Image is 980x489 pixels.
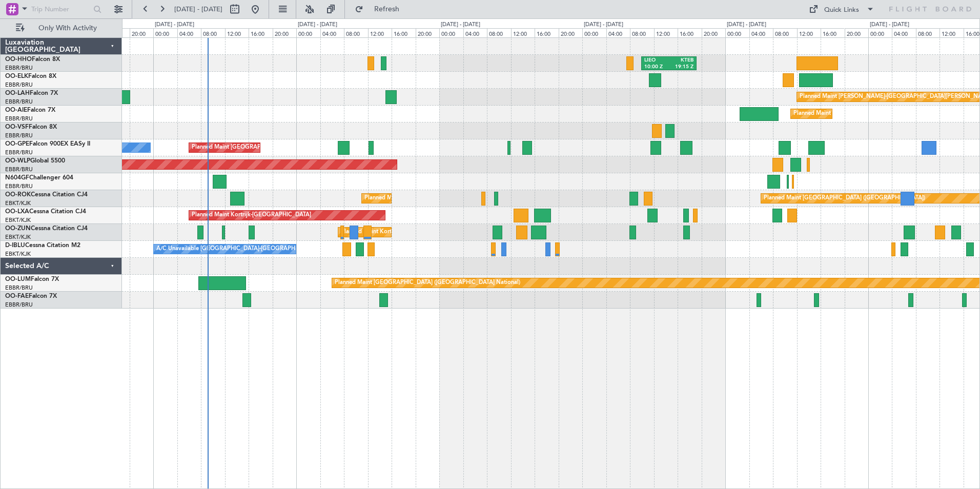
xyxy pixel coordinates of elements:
[441,21,480,29] div: [DATE] - [DATE]
[868,28,892,37] div: 00:00
[793,106,955,121] div: Planned Maint [GEOGRAPHIC_DATA] ([GEOGRAPHIC_DATA])
[344,28,367,37] div: 08:00
[31,2,90,17] input: Trip Number
[678,28,701,37] div: 16:00
[439,28,463,37] div: 00:00
[11,20,111,36] button: Only With Activity
[606,28,630,37] div: 04:00
[5,226,88,232] a: OO-ZUNCessna Citation CJ4
[845,28,868,37] div: 20:00
[5,175,29,181] span: N604GF
[669,64,693,71] div: 19:15 Z
[335,275,520,291] div: Planned Maint [GEOGRAPHIC_DATA] ([GEOGRAPHIC_DATA] National)
[821,28,844,37] div: 16:00
[773,28,797,37] div: 08:00
[5,124,29,130] span: OO-VSF
[584,21,623,29] div: [DATE] - [DATE]
[5,209,29,215] span: OO-LXA
[764,191,925,206] div: Planned Maint [GEOGRAPHIC_DATA] ([GEOGRAPHIC_DATA])
[156,241,320,257] div: A/C Unavailable [GEOGRAPHIC_DATA]-[GEOGRAPHIC_DATA]
[5,115,33,123] a: EBBR/BRU
[5,90,58,96] a: OO-LAHFalcon 7X
[5,284,33,292] a: EBBR/BRU
[5,158,65,164] a: OO-WLPGlobal 5500
[669,57,693,64] div: KTEB
[273,28,296,37] div: 20:00
[368,28,392,37] div: 12:00
[350,1,412,17] button: Refresh
[5,276,31,282] span: OO-LUM
[5,250,31,258] a: EBKT/KJK
[5,73,28,79] span: OO-ELK
[5,141,29,147] span: OO-GPE
[5,132,33,139] a: EBBR/BRU
[463,28,487,37] div: 04:00
[27,25,108,32] span: Only With Activity
[725,28,749,37] div: 00:00
[192,140,377,155] div: Planned Maint [GEOGRAPHIC_DATA] ([GEOGRAPHIC_DATA] National)
[916,28,940,37] div: 08:00
[654,28,678,37] div: 12:00
[5,192,31,198] span: OO-ROK
[487,28,511,37] div: 08:00
[5,73,56,79] a: OO-ELKFalcon 8X
[5,90,30,96] span: OO-LAH
[5,242,80,249] a: D-IBLUCessna Citation M2
[177,28,201,37] div: 04:00
[644,57,669,64] div: LIEO
[749,28,773,37] div: 04:00
[5,293,57,299] a: OO-FAEFalcon 7X
[5,81,33,89] a: EBBR/BRU
[511,28,535,37] div: 12:00
[5,192,88,198] a: OO-ROKCessna Citation CJ4
[824,5,859,15] div: Quick Links
[296,28,320,37] div: 00:00
[644,64,669,71] div: 10:00 Z
[5,226,31,232] span: OO-ZUN
[5,293,29,299] span: OO-FAE
[5,166,33,173] a: EBBR/BRU
[940,28,963,37] div: 12:00
[201,28,224,37] div: 08:00
[5,216,31,224] a: EBKT/KJK
[5,64,33,72] a: EBBR/BRU
[5,175,73,181] a: N604GFChallenger 604
[535,28,558,37] div: 16:00
[365,6,409,13] span: Refresh
[5,107,27,113] span: OO-AIE
[5,242,25,249] span: D-IBLU
[392,28,415,37] div: 16:00
[5,158,30,164] span: OO-WLP
[5,276,59,282] a: OO-LUMFalcon 7X
[320,28,344,37] div: 04:00
[5,107,55,113] a: OO-AIEFalcon 7X
[364,191,484,206] div: Planned Maint Kortrijk-[GEOGRAPHIC_DATA]
[5,98,33,106] a: EBBR/BRU
[892,28,915,37] div: 04:00
[153,28,177,37] div: 00:00
[249,28,272,37] div: 16:00
[797,28,821,37] div: 12:00
[5,56,60,63] a: OO-HHOFalcon 8X
[416,28,439,37] div: 20:00
[804,1,880,17] button: Quick Links
[130,28,153,37] div: 20:00
[727,21,766,29] div: [DATE] - [DATE]
[582,28,606,37] div: 00:00
[559,28,582,37] div: 20:00
[192,208,311,223] div: Planned Maint Kortrijk-[GEOGRAPHIC_DATA]
[5,199,31,207] a: EBKT/KJK
[630,28,654,37] div: 08:00
[5,182,33,190] a: EBBR/BRU
[5,209,86,215] a: OO-LXACessna Citation CJ4
[298,21,337,29] div: [DATE] - [DATE]
[5,124,57,130] a: OO-VSFFalcon 8X
[5,56,32,63] span: OO-HHO
[174,5,222,14] span: [DATE] - [DATE]
[5,149,33,156] a: EBBR/BRU
[155,21,194,29] div: [DATE] - [DATE]
[5,301,33,309] a: EBBR/BRU
[225,28,249,37] div: 12:00
[5,233,31,241] a: EBKT/KJK
[702,28,725,37] div: 20:00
